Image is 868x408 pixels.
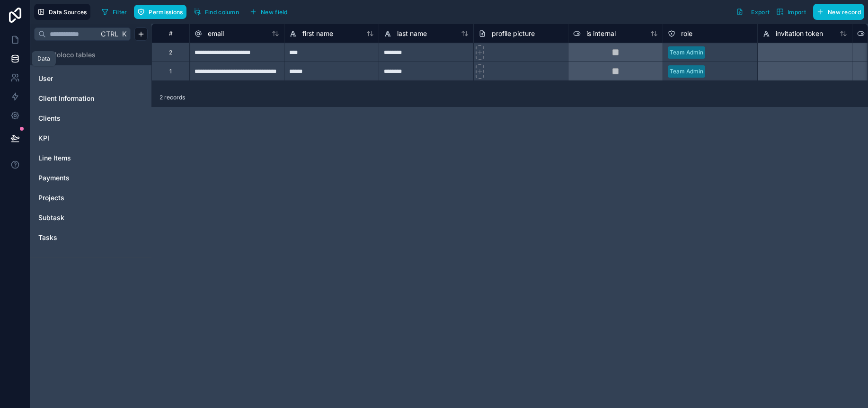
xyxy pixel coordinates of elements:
button: New field [246,5,291,19]
div: Team Admin [670,48,703,57]
a: Projects [38,193,115,203]
div: Payments [34,170,148,186]
span: Payments [38,173,70,183]
a: Payments [38,173,115,183]
a: New record [809,4,864,20]
span: Export [751,9,770,16]
span: is internal [586,29,616,38]
span: last name [397,29,427,38]
div: 2 [169,49,172,56]
a: User [38,74,115,83]
a: Subtask [38,213,115,222]
div: Subtask [34,210,148,225]
span: Filter [113,9,127,16]
button: Noloco tables [34,48,142,62]
span: K [121,31,127,37]
div: Tasks [34,230,148,245]
div: # [159,30,182,37]
button: New record [813,4,864,20]
button: Import [773,4,809,20]
span: Subtask [38,213,64,222]
span: Noloco tables [52,50,96,60]
span: Client Information [38,94,94,103]
span: New field [261,9,288,16]
div: Clients [34,111,148,126]
a: Permissions [134,5,190,19]
span: first name [302,29,333,38]
span: role [681,29,692,38]
span: Data Sources [49,9,87,16]
div: Team Admin [670,67,703,76]
a: Client Information [38,94,115,103]
span: email [208,29,224,38]
span: Import [788,9,806,16]
button: Export [733,4,773,20]
div: Client Information [34,91,148,106]
a: Clients [38,114,115,123]
span: Projects [38,193,64,203]
span: New record [828,9,861,16]
a: Tasks [38,233,115,242]
span: Find column [205,9,239,16]
div: 1 [169,68,172,75]
div: User [34,71,148,86]
div: Line Items [34,151,148,166]
span: 2 records [159,94,185,101]
div: Data [37,55,50,62]
button: Data Sources [34,4,90,20]
span: KPI [38,133,49,143]
span: Tasks [38,233,57,242]
a: Line Items [38,153,115,163]
div: KPI [34,131,148,146]
button: Filter [98,5,131,19]
button: Permissions [134,5,186,19]
span: profile picture [492,29,535,38]
span: Clients [38,114,61,123]
span: Ctrl [100,28,119,40]
span: Line Items [38,153,71,163]
button: Find column [190,5,242,19]
span: User [38,74,53,83]
a: KPI [38,133,115,143]
div: Projects [34,190,148,205]
span: invitation token [776,29,823,38]
span: Permissions [149,9,183,16]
